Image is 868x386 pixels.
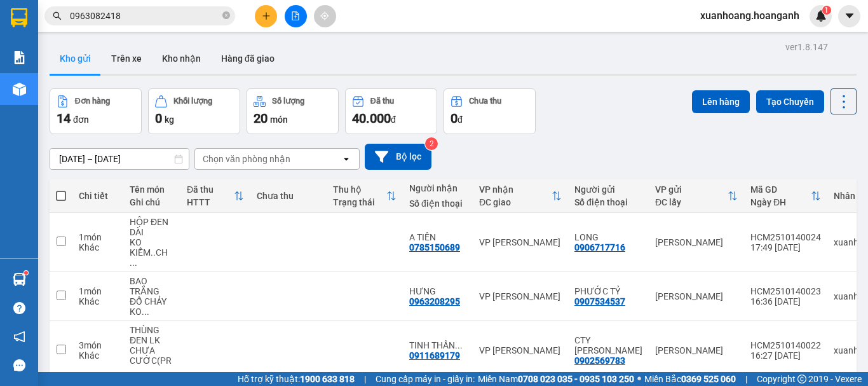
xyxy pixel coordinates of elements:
input: Tìm tên, số ĐT hoặc mã đơn [70,9,220,23]
div: [PERSON_NAME] [655,345,738,355]
div: 0906717716 [574,242,625,252]
button: Khối lượng0kg [148,88,240,134]
span: Gửi: [11,11,31,24]
button: Lên hàng [692,90,750,113]
span: đ [458,114,463,125]
button: caret-down [838,5,860,27]
div: VP [PERSON_NAME] [479,291,562,301]
div: 1 món [79,232,117,242]
th: Toggle SortBy [327,179,403,213]
th: Toggle SortBy [744,179,827,213]
div: PHƯỚC TỶ [574,286,642,296]
div: Thu hộ [333,184,386,195]
div: Chọn văn phòng nhận [203,153,290,165]
span: kg [165,114,174,125]
div: ĐỔ CHẢY KO ĐỀN..CHƯA CƯỚC PR THU 40 [130,296,174,317]
th: Toggle SortBy [473,179,568,213]
span: | [745,372,747,386]
div: HCM2510140022 [750,340,821,350]
button: Số lượng20món [247,88,339,134]
span: 40.000 [352,111,391,126]
div: 16:36 [DATE] [750,296,821,307]
div: HỘP ĐEN DÀI [130,217,174,237]
div: THÙNG ĐEN LK [130,325,174,345]
span: ... [142,307,149,317]
div: 3 món [79,340,117,350]
div: 1 món [79,286,117,296]
img: logo-vxr [11,8,27,27]
div: TINH THẦN VIỆT [409,340,466,350]
div: Số lượng [272,97,304,106]
div: [PERSON_NAME] [655,291,738,301]
button: Hàng đã giao [211,43,285,74]
div: Số điện thoại [409,198,466,209]
div: Ngày ĐH [750,197,811,207]
div: 0963208295 [409,296,460,307]
div: 0902569783 [574,355,625,366]
div: ĐC lấy [655,197,728,207]
span: Miền Nam [478,372,634,386]
div: KO KIỂM..CHƯA CƯỚC PR THU 30 [130,237,174,268]
span: message [13,359,25,371]
div: A TIÊN [121,41,224,57]
button: Đã thu40.000đ [345,88,437,134]
span: CC [119,82,135,95]
span: 0 [155,111,162,126]
span: 14 [57,111,71,126]
span: Cung cấp máy in - giấy in: [376,372,475,386]
button: Tạo Chuyến [756,90,824,113]
div: Khác [79,296,117,307]
div: Đơn hàng [75,97,110,106]
button: Kho gửi [50,43,101,74]
span: món [270,114,288,125]
div: VP [PERSON_NAME] [479,345,562,355]
div: VP [PERSON_NAME] [121,11,224,41]
div: Đã thu [370,97,394,106]
span: ... [130,366,137,376]
div: BAO TRẮNG [130,276,174,296]
div: CTY LÊ HUY [574,335,642,355]
div: VP nhận [479,184,552,195]
div: Chi tiết [79,191,117,201]
div: HCM2510140024 [750,232,821,242]
div: LONG [11,39,112,55]
div: 0785150689 [121,57,224,74]
span: 1 [824,6,829,15]
span: Miền Bắc [644,372,736,386]
button: plus [255,5,277,27]
div: Trạng thái [333,197,386,207]
div: LONG [574,232,642,242]
div: 0907534537 [574,296,625,307]
div: HCM2510140023 [750,286,821,296]
div: 0906717716 [11,55,112,72]
span: 20 [254,111,268,126]
img: solution-icon [13,51,26,64]
span: | [364,372,366,386]
span: search [53,11,62,20]
sup: 2 [425,137,438,150]
span: Hỗ trợ kỹ thuật: [238,372,355,386]
sup: 1 [24,271,28,275]
th: Toggle SortBy [180,179,250,213]
div: [PERSON_NAME] [655,237,738,247]
strong: 1900 633 818 [300,374,355,384]
div: A TIÊN [409,232,466,242]
button: file-add [285,5,307,27]
img: warehouse-icon [13,83,26,96]
div: HTTT [187,197,234,207]
img: icon-new-feature [815,10,827,22]
button: Chưa thu0đ [444,88,536,134]
div: ver 1.8.147 [785,40,828,54]
div: Khối lượng [173,97,212,106]
div: Người gửi [574,184,642,195]
span: đơn [73,114,89,125]
span: caret-down [844,10,855,22]
div: Chưa thu [257,191,320,201]
button: Đơn hàng14đơn [50,88,142,134]
span: notification [13,331,25,343]
div: Số điện thoại [574,197,642,207]
div: Người nhận [409,183,466,193]
span: ... [455,340,463,350]
span: close-circle [222,10,230,22]
span: Nhận: [121,12,152,25]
